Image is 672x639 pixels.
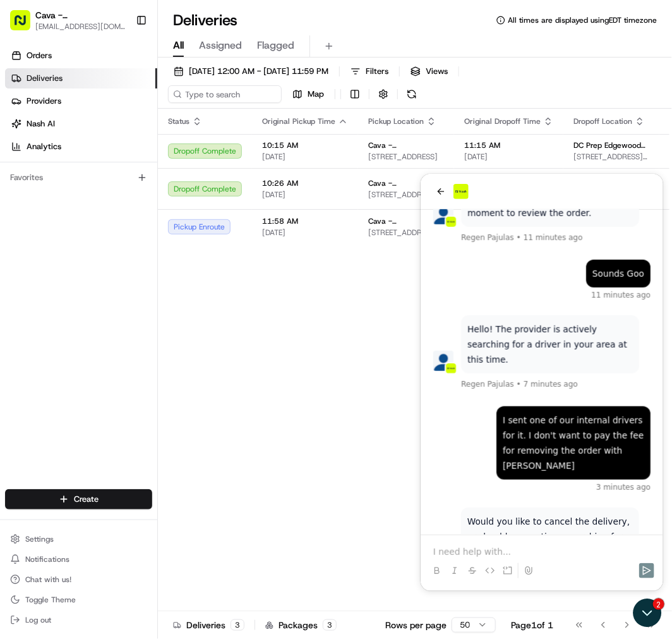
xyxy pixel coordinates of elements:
[262,140,348,150] span: 10:15 AM
[508,15,657,25] span: All times are displayed using EDT timezone
[74,494,99,505] span: Create
[27,118,55,130] span: Nash AI
[368,190,444,200] span: [STREET_ADDRESS]
[403,85,421,103] button: Refresh
[173,619,244,631] div: Deliveries
[5,530,152,548] button: Settings
[25,595,76,605] span: Toggle Theme
[405,63,453,80] button: Views
[173,10,237,30] h1: Deliveries
[262,190,348,200] span: [DATE]
[262,152,348,162] span: [DATE]
[368,178,444,188] span: Cava - [GEOGRAPHIC_DATA]
[426,66,448,77] span: Views
[368,216,444,226] span: Cava - [GEOGRAPHIC_DATA]
[366,66,388,77] span: Filters
[368,228,444,238] span: [STREET_ADDRESS]
[368,140,444,150] span: Cava - [GEOGRAPHIC_DATA]
[25,615,51,625] span: Log out
[308,88,324,100] span: Map
[27,50,52,61] span: Orders
[5,571,152,588] button: Chat with us!
[287,85,330,103] button: Map
[262,116,335,126] span: Original Pickup Time
[368,116,424,126] span: Pickup Location
[5,489,152,509] button: Create
[168,116,189,126] span: Status
[5,68,157,88] a: Deliveries
[257,38,294,53] span: Flagged
[5,5,131,35] button: Cava - [GEOGRAPHIC_DATA][EMAIL_ADDRESS][DOMAIN_NAME]
[35,9,126,21] button: Cava - [GEOGRAPHIC_DATA]
[421,174,663,591] iframe: Customer support window
[25,534,54,544] span: Settings
[573,152,649,162] span: [STREET_ADDRESS][US_STATE]
[199,38,242,53] span: Assigned
[262,216,348,226] span: 11:58 AM
[25,575,71,585] span: Chat with us!
[385,619,447,631] p: Rows per page
[27,95,61,107] span: Providers
[27,141,61,152] span: Analytics
[5,167,152,188] div: Favorites
[189,66,328,77] span: [DATE] 12:00 AM - [DATE] 11:59 PM
[632,597,666,631] iframe: Open customer support
[573,116,632,126] span: Dropoff Location
[573,140,649,150] span: DC Prep Edgewood Middle Scho
[464,140,553,150] span: 11:15 AM
[368,152,444,162] span: [STREET_ADDRESS]
[511,619,553,631] div: Page 1 of 1
[5,46,157,66] a: Orders
[262,228,348,238] span: [DATE]
[27,73,63,84] span: Deliveries
[345,63,394,80] button: Filters
[5,591,152,609] button: Toggle Theme
[464,116,541,126] span: Original Dropoff Time
[5,551,152,568] button: Notifications
[5,137,157,157] a: Analytics
[35,21,126,32] button: [EMAIL_ADDRESS][DOMAIN_NAME]
[25,554,69,564] span: Notifications
[5,611,152,629] button: Log out
[265,619,337,631] div: Packages
[168,63,334,80] button: [DATE] 12:00 AM - [DATE] 11:59 PM
[262,178,348,188] span: 10:26 AM
[173,38,184,53] span: All
[168,85,282,103] input: Type to search
[231,619,244,631] div: 3
[5,91,157,111] a: Providers
[5,114,157,134] a: Nash AI
[464,152,553,162] span: [DATE]
[323,619,337,631] div: 3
